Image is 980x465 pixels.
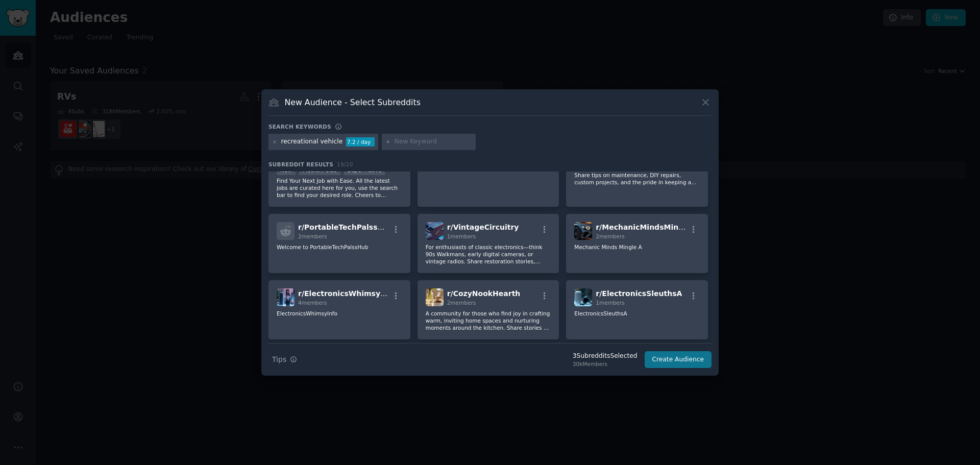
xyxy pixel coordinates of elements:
[573,360,638,368] div: 30k Members
[426,288,444,306] img: CozyNookHearth
[298,289,396,298] span: r/ ElectronicsWhimsyInfo
[574,288,592,306] img: ElectronicsSleuthsA
[645,351,712,369] button: Create Audience
[596,233,625,239] span: 2 members
[298,300,327,306] span: 4 members
[268,123,331,130] h3: Search keywords
[346,137,375,146] div: 7.2 / day
[298,233,327,239] span: 2 members
[268,351,301,369] button: Tips
[272,354,286,365] span: Tips
[277,310,402,317] p: ElectronicsWhimsyInfo
[277,177,402,199] p: Find Your Next Job with Ease. All the latest jobs are curated here for you, use the search bar to...
[426,243,551,265] p: For enthusiasts of classic electronics—think 90s Walkmans, early digital cameras, or vintage radi...
[285,97,421,108] h3: New Audience - Select Subreddits
[277,288,295,306] img: ElectronicsWhimsyInfo
[574,310,700,317] p: ElectronicsSleuthsA
[268,161,333,168] span: Subreddit Results
[447,233,476,239] span: 1 members
[573,352,638,361] div: 3 Subreddit s Selected
[596,223,696,231] span: r/ MechanicMindsMingleA
[447,223,519,231] span: r/ VintageCircuitry
[426,222,444,240] img: VintageCircuitry
[426,310,551,331] p: A community for those who find joy in crafting warm, inviting home spaces and nurturing moments a...
[574,164,700,186] p: Dedicated to the craft of caring for vehicles. Share tips on maintenance, DIY repairs, custom pro...
[447,300,476,306] span: 2 members
[337,161,353,167] span: 19 / 20
[447,289,521,298] span: r/ CozyNookHearth
[596,300,625,306] span: 1 members
[277,243,402,251] p: Welcome to PortableTechPalssHub
[395,137,472,146] input: New Keyword
[574,222,592,240] img: MechanicMindsMingleA
[298,223,394,231] span: r/ PortableTechPalssHub
[596,289,682,298] span: r/ ElectronicsSleuthsA
[574,243,700,251] p: Mechanic Minds Mingle A
[281,137,343,146] div: recreational vehicle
